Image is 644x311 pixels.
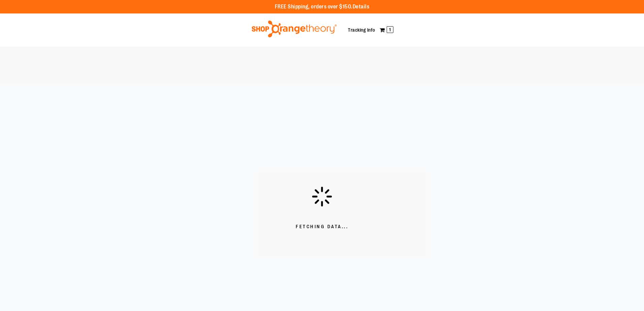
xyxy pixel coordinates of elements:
a: Details [353,4,369,10]
p: FREE Shipping, orders over $150. [275,3,369,11]
span: Fetching Data... [296,223,348,230]
img: Shop Orangetheory [251,21,338,37]
span: 1 [387,26,393,33]
a: Tracking Info [348,27,375,33]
